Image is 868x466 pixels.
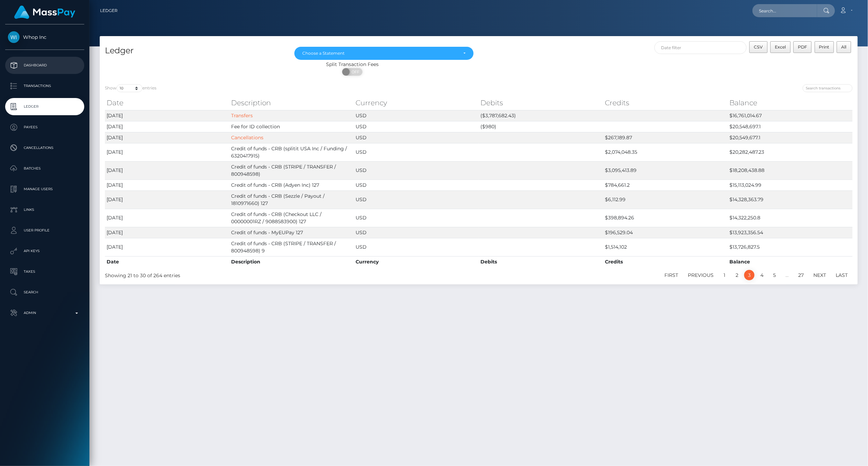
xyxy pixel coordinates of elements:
input: Search transactions [803,84,853,92]
button: Excel [770,41,791,53]
td: USD [354,238,479,256]
a: Previous [684,270,717,280]
td: [DATE] [105,180,229,191]
td: USD [354,143,479,161]
button: CSV [749,41,768,53]
a: Next [810,270,830,280]
td: [DATE] [105,110,229,121]
span: OFF [346,68,363,76]
label: Show entries [105,84,156,92]
button: Choose a Statement [294,47,474,60]
td: Credit of funds - CRB (STRIPE / TRANSFER / 800948598) 9 [229,238,354,256]
p: User Profile [8,225,82,236]
span: Print [819,44,829,50]
th: Credits [603,96,728,110]
p: Batches [8,163,82,174]
th: Balance [728,256,853,267]
p: Taxes [8,267,82,277]
a: Last [832,270,851,280]
span: All [842,44,847,50]
p: Cancellations [8,143,82,153]
img: Whop Inc [8,31,20,43]
a: Transactions [5,77,84,95]
input: Date filter [654,41,747,54]
td: Credit of funds - CRB (Checkout LLC / 00000001RZ / 9088583900) 127 [229,209,354,227]
a: 27 [794,270,807,280]
h4: Ledger [105,45,284,57]
p: Transactions [8,81,82,91]
td: $18,208,438.88 [728,161,853,180]
th: Date [105,256,229,267]
td: $14,322,250.8 [728,209,853,227]
td: Credit of funds - CRB (splitit USA Inc / Funding / 6320417915) [229,143,354,161]
td: $2,074,048.35 [603,143,728,161]
td: USD [354,132,479,143]
span: PDF [798,44,807,50]
a: 1 [719,270,730,280]
a: Ledger [100,3,118,18]
th: Currency [354,96,479,110]
button: All [837,41,851,53]
button: PDF [793,41,812,53]
p: Manage Users [8,184,82,194]
th: Debits [479,256,603,267]
td: Credit of funds - CRB (Adyen Inc) 127 [229,180,354,191]
td: USD [354,180,479,191]
td: [DATE] [105,209,229,227]
a: Cancellations [5,139,84,156]
a: 3 [744,270,755,280]
a: Cancellations [231,134,263,141]
a: Payees [5,119,84,136]
td: USD [354,161,479,180]
a: 2 [732,270,742,280]
a: First [661,270,682,280]
td: [DATE] [105,121,229,132]
td: Credit of funds - MyEUPay 127 [229,227,354,238]
td: $784,661.2 [603,180,728,191]
th: Description [229,256,354,267]
select: Showentries [117,84,142,92]
td: USD [354,227,479,238]
td: $3,095,413.89 [603,161,728,180]
td: $15,113,024.99 [728,180,853,191]
a: Batches [5,160,84,177]
th: Balance [728,96,853,110]
td: ($980) [479,121,603,132]
th: Currency [354,256,479,267]
div: Split Transaction Fees [100,61,605,68]
td: [DATE] [105,191,229,209]
th: Description [229,96,354,110]
td: $6,112.99 [603,191,728,209]
a: Transfers [231,112,253,119]
span: Excel [775,44,786,50]
a: Ledger [5,98,84,115]
div: Choose a Statement [302,51,458,56]
td: USD [354,191,479,209]
td: $20,549,677.1 [728,132,853,143]
a: Admin [5,304,84,322]
td: $196,529.04 [603,227,728,238]
p: Ledger [8,101,82,112]
td: $1,514,102 [603,238,728,256]
td: Fee for ID collection [229,121,354,132]
a: Search [5,284,84,301]
td: [DATE] [105,143,229,161]
td: [DATE] [105,227,229,238]
a: 5 [769,270,780,280]
a: User Profile [5,222,84,239]
span: CSV [754,44,763,50]
span: Whop Inc [5,34,84,40]
p: Search [8,287,82,297]
button: Print [815,41,834,53]
td: [DATE] [105,238,229,256]
td: $16,761,014.67 [728,110,853,121]
p: Admin [8,308,82,318]
td: $267,189.87 [603,132,728,143]
input: Search... [752,4,817,17]
p: Dashboard [8,60,82,71]
p: Payees [8,122,82,132]
a: API Keys [5,242,84,260]
td: $13,923,356.54 [728,227,853,238]
a: 4 [757,270,767,280]
td: ($3,787,682.43) [479,110,603,121]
